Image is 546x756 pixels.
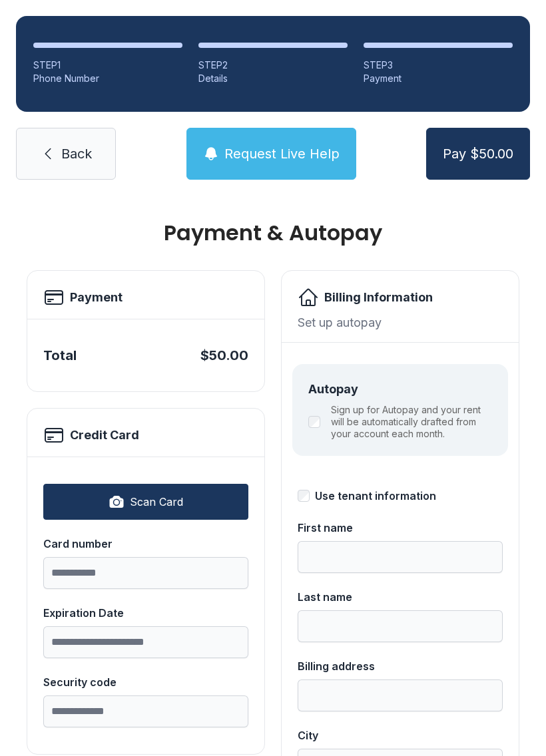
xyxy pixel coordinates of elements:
[33,72,182,85] div: Phone Number
[443,144,513,163] span: Pay $50.00
[43,674,248,690] div: Security code
[198,59,348,72] div: STEP 2
[33,59,182,72] div: STEP 1
[70,426,139,445] h2: Credit Card
[364,72,513,85] div: Payment
[298,658,503,674] div: Billing address
[315,488,436,504] div: Use tenant information
[27,222,519,244] h1: Payment & Autopay
[298,610,503,642] input: Last name
[298,313,503,331] div: Set up autopay
[308,380,492,399] div: Autopay
[43,695,248,727] input: Security code
[70,288,123,307] h2: Payment
[298,520,503,536] div: First name
[43,346,77,365] div: Total
[331,404,492,440] label: Sign up for Autopay and your rent will be automatically drafted from your account each month.
[364,59,513,72] div: STEP 3
[43,605,248,621] div: Expiration Date
[43,626,248,658] input: Expiration Date
[130,494,183,510] span: Scan Card
[224,144,340,163] span: Request Live Help
[298,679,503,711] input: Billing address
[298,589,503,605] div: Last name
[324,288,433,307] h2: Billing Information
[61,144,92,163] span: Back
[43,536,248,552] div: Card number
[198,72,348,85] div: Details
[298,541,503,573] input: First name
[43,557,248,589] input: Card number
[298,727,503,743] div: City
[200,346,248,365] div: $50.00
